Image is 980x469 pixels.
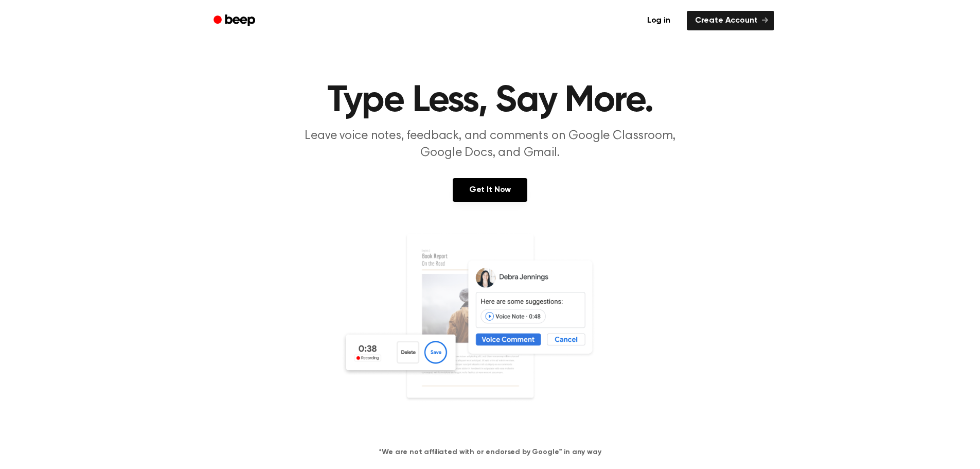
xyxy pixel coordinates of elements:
[453,178,527,202] a: Get It Now
[341,233,639,430] img: Voice Comments on Docs and Recording Widget
[227,82,754,119] h1: Type Less, Say More.
[12,447,968,458] h4: *We are not affiliated with or endorsed by Google™ in any way
[293,128,688,162] p: Leave voice notes, feedback, and comments on Google Classroom, Google Docs, and Gmail.
[206,11,264,31] a: Beep
[687,11,774,30] a: Create Account
[637,9,681,32] a: Log in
